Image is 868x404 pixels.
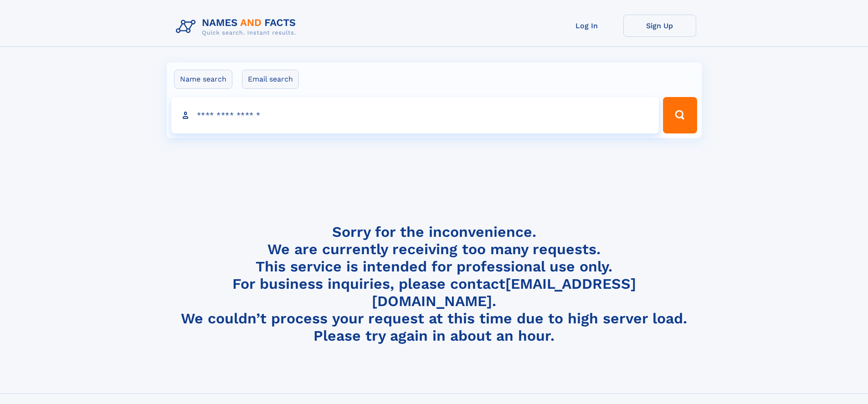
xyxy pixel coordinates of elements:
[372,275,636,310] a: [EMAIL_ADDRESS][DOMAIN_NAME]
[172,223,696,345] h4: Sorry for the inconvenience. We are currently receiving too many requests. This service is intend...
[174,70,232,89] label: Name search
[242,70,299,89] label: Email search
[171,97,659,133] input: search input
[663,97,697,133] button: Search Button
[172,15,303,39] img: Logo Names and Facts
[550,15,623,37] a: Log In
[623,15,696,37] a: Sign Up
